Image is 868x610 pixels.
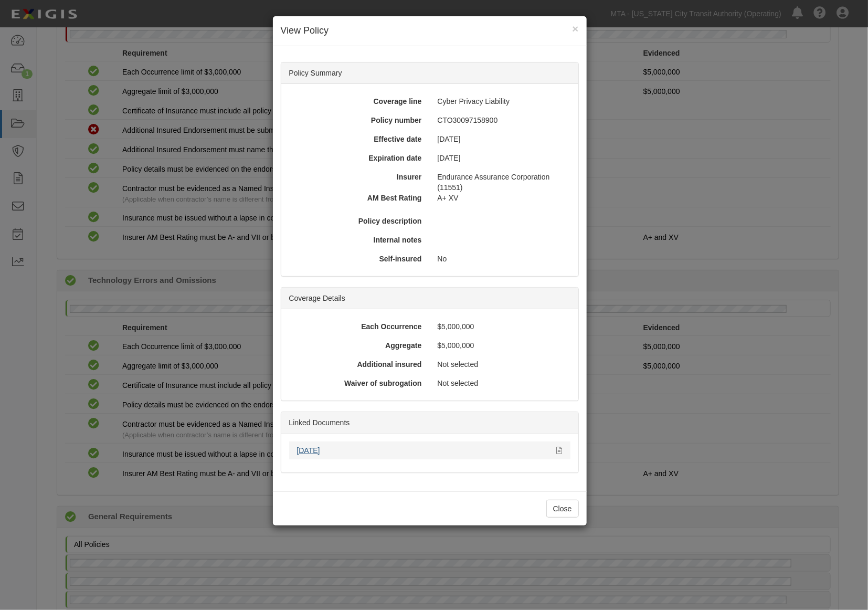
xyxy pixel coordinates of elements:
[285,115,430,125] div: Policy number
[430,193,578,203] div: A+ XV
[285,153,430,163] div: Expiration date
[430,134,574,144] div: [DATE]
[285,254,430,264] div: Self-insured
[285,134,430,144] div: Effective date
[430,340,574,351] div: $5,000,000
[546,500,579,518] button: Close
[430,321,574,332] div: $5,000,000
[282,193,430,203] div: AM Best Rating
[430,153,574,163] div: [DATE]
[281,412,578,434] div: Linked Documents
[572,23,578,34] button: Close
[281,288,578,309] div: Coverage Details
[281,24,579,38] h4: View Policy
[285,216,430,226] div: Policy description
[285,359,430,370] div: Additional insured
[285,378,430,388] div: Waiver of subrogation
[285,340,430,351] div: Aggregate
[297,446,320,455] a: [DATE]
[285,172,430,182] div: Insurer
[297,445,549,456] div: 09.16.26
[430,254,574,264] div: No
[430,172,574,193] div: Endurance Assurance Corporation (11551)
[285,321,430,332] div: Each Occurrence
[430,115,574,125] div: CTO30097158900
[430,378,574,388] div: Not selected
[430,96,574,107] div: Cyber Privacy Liability
[281,62,578,84] div: Policy Summary
[285,96,430,107] div: Coverage line
[430,359,574,370] div: Not selected
[285,235,430,245] div: Internal notes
